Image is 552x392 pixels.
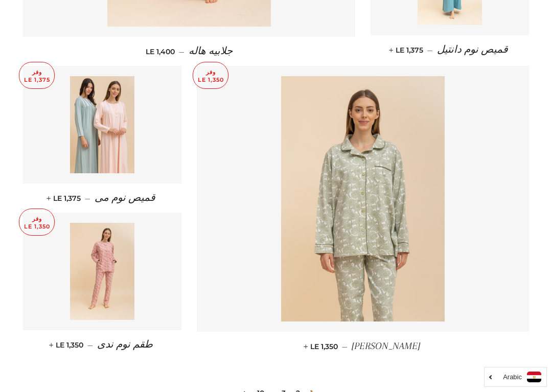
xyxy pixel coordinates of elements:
[97,339,153,350] span: طقم نوم ندى
[179,47,185,56] span: —
[437,44,508,55] span: قميص نوم دانتيل
[193,62,228,88] p: وفر LE 1,350
[23,37,355,66] a: جلابيه هاله — LE 1,400
[306,342,338,351] span: LE 1,350
[342,342,348,351] span: —
[23,183,181,213] a: قميص نوم مى — LE 1,375
[19,62,54,88] p: وفر LE 1,375
[19,209,54,235] p: وفر LE 1,350
[95,192,155,203] span: قميص نوم مى
[146,47,175,56] span: LE 1,400
[391,45,423,55] span: LE 1,375
[503,374,522,380] i: Arabic
[87,340,93,350] span: —
[51,340,83,350] span: LE 1,350
[427,45,433,55] span: —
[352,340,420,352] span: [PERSON_NAME]
[85,194,90,203] span: —
[490,372,541,382] a: Arabic
[23,330,181,359] a: طقم نوم ندى — LE 1,350
[189,45,233,57] span: جلابيه هاله
[49,194,81,203] span: LE 1,375
[197,332,529,361] a: [PERSON_NAME] — LE 1,350
[371,35,529,64] a: قميص نوم دانتيل — LE 1,375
